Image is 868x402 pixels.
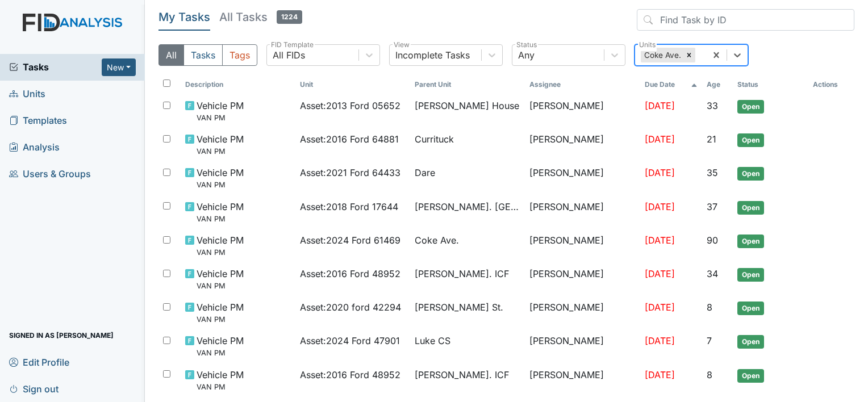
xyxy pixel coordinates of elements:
span: [DATE] [645,301,675,313]
span: 34 [707,268,718,279]
th: Assignee [525,75,640,94]
span: 90 [707,235,718,246]
th: Toggle SortBy [181,75,295,94]
span: Templates [9,112,67,129]
span: Asset : 2016 Ford 64881 [300,132,399,146]
td: [PERSON_NAME] [525,363,640,397]
span: Open [737,268,764,282]
span: 8 [707,301,712,313]
td: [PERSON_NAME] [525,262,640,296]
span: 33 [707,100,718,111]
th: Toggle SortBy [410,75,525,94]
span: Open [737,369,764,383]
span: [DATE] [645,133,675,145]
span: Vehicle PM VAN PM [197,300,244,325]
span: [DATE] [645,201,675,212]
span: [DATE] [645,235,675,246]
span: [DATE] [645,100,675,111]
small: VAN PM [197,382,244,392]
span: Asset : 2016 Ford 48952 [300,267,400,280]
span: Asset : 2024 Ford 47901 [300,334,400,347]
span: Vehicle PM VAN PM [197,132,244,157]
span: [PERSON_NAME]. ICF [415,368,509,382]
h5: My Tasks [158,9,210,25]
small: VAN PM [197,146,244,157]
span: Vehicle PM VAN PM [197,99,244,123]
small: VAN PM [197,314,244,325]
span: 8 [707,369,712,380]
span: [PERSON_NAME] House [415,99,519,112]
div: All FIDs [273,48,305,62]
span: Asset : 2013 Ford 05652 [300,99,400,112]
span: Units [9,85,45,103]
input: Find Task by ID [637,9,854,31]
td: [PERSON_NAME] [525,229,640,262]
span: Open [737,235,764,248]
span: [PERSON_NAME]. ICF [415,267,509,280]
span: Asset : 2016 Ford 48952 [300,368,400,382]
span: Analysis [9,139,60,156]
span: Dare [415,166,435,179]
span: Vehicle PM VAN PM [197,368,244,392]
span: Vehicle PM VAN PM [197,267,244,291]
span: Vehicle PM VAN PM [197,233,244,258]
th: Toggle SortBy [640,75,702,94]
span: Asset : 2021 Ford 64433 [300,166,400,179]
h5: All Tasks [219,9,302,25]
span: Open [737,335,764,349]
td: [PERSON_NAME] [525,94,640,128]
td: [PERSON_NAME] [525,329,640,363]
td: [PERSON_NAME] [525,296,640,329]
span: 7 [707,335,712,346]
small: VAN PM [197,213,244,224]
span: 35 [707,167,718,178]
div: Any [518,48,535,62]
th: Actions [808,75,854,94]
span: Asset : 2024 Ford 61469 [300,233,400,247]
span: [PERSON_NAME] St. [415,300,503,314]
th: Toggle SortBy [733,75,808,94]
button: Tasks [183,44,223,66]
span: Open [737,301,764,315]
span: Vehicle PM VAN PM [197,334,244,358]
span: Asset : 2018 Ford 17644 [300,200,398,213]
span: Luke CS [415,334,450,347]
small: VAN PM [197,112,244,123]
div: Incomplete Tasks [395,48,470,62]
span: 21 [707,133,716,145]
small: VAN PM [197,280,244,291]
small: VAN PM [197,347,244,358]
input: Toggle All Rows Selected [163,79,170,87]
small: VAN PM [197,247,244,258]
span: Open [737,100,764,114]
span: Vehicle PM VAN PM [197,200,244,224]
button: New [102,58,136,76]
button: All [158,44,184,66]
span: Edit Profile [9,353,69,371]
span: Open [737,133,764,147]
span: 1224 [277,10,302,24]
div: Coke Ave. [641,48,683,62]
td: [PERSON_NAME] [525,195,640,229]
span: Open [737,167,764,181]
span: 37 [707,201,717,212]
span: [DATE] [645,268,675,279]
span: [DATE] [645,167,675,178]
span: Vehicle PM VAN PM [197,166,244,190]
td: [PERSON_NAME] [525,161,640,195]
span: Currituck [415,132,454,146]
span: [PERSON_NAME]. [GEOGRAPHIC_DATA] [415,200,520,213]
th: Toggle SortBy [702,75,733,94]
span: Signed in as [PERSON_NAME] [9,326,114,344]
span: [DATE] [645,335,675,346]
span: Open [737,201,764,215]
td: [PERSON_NAME] [525,128,640,161]
a: Tasks [9,60,102,74]
span: [DATE] [645,369,675,380]
span: Users & Groups [9,165,91,183]
th: Toggle SortBy [295,75,410,94]
span: Sign out [9,380,59,397]
button: Tags [222,44,257,66]
div: Type filter [158,44,257,66]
